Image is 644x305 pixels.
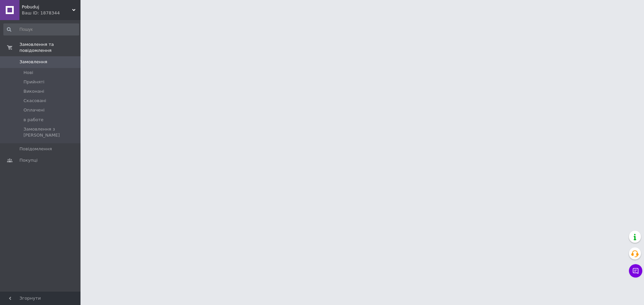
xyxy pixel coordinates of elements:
[23,117,44,123] span: в работе
[19,42,80,54] span: Замовлення та повідомлення
[629,264,642,278] button: Чат з покупцем
[22,10,80,16] div: Ваш ID: 1878344
[23,70,33,76] span: Нові
[19,146,52,152] span: Повідомлення
[19,157,38,163] span: Покупці
[23,88,44,94] span: Виконані
[23,126,78,138] span: Замовлення з [PERSON_NAME]
[23,98,46,104] span: Скасовані
[3,23,79,35] input: Пошук
[19,59,47,65] span: Замовлення
[23,79,44,85] span: Прийняті
[23,107,45,113] span: Оплачені
[22,4,72,10] span: Pobuduj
